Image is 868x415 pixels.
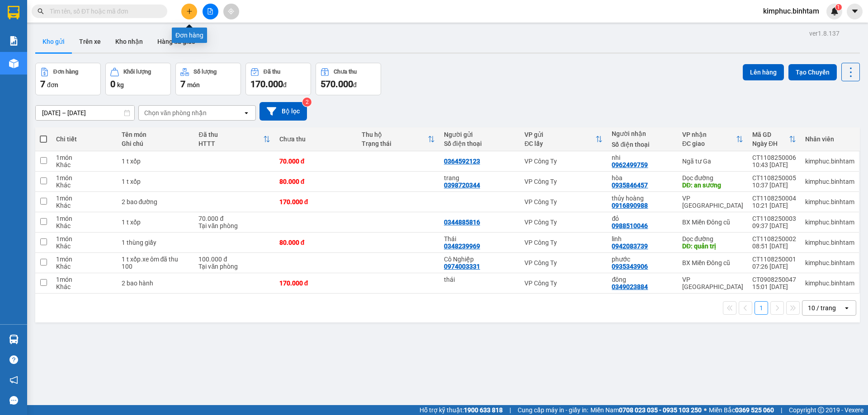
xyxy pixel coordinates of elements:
div: CT0908250047 [752,276,796,283]
div: kimphuc.binhtam [805,259,854,266]
div: Cô Nghiệp [444,256,515,263]
button: Trên xe [72,31,108,52]
div: 80.000 đ [279,178,353,185]
button: 1 [755,301,768,315]
div: VP Công Ty [524,280,603,287]
img: warehouse-icon [9,59,19,68]
span: notification [9,376,18,384]
div: ĐC lấy [524,140,595,147]
div: nhi [612,154,673,161]
div: kimphuc.binhtam [805,239,854,246]
span: 170.000 [250,79,283,89]
strong: 1900 633 818 [464,406,503,414]
div: Đã thu [264,69,280,75]
div: Mã GD [752,131,789,138]
span: message [9,396,18,405]
button: Số lượng7món [175,63,241,95]
div: Ghi chú [122,140,190,147]
div: Dọc đường [682,235,743,242]
svg: open [843,304,850,312]
button: Hàng đã giao [150,31,203,52]
div: HTTT [198,140,263,147]
span: đ [283,81,287,89]
button: Khối lượng0kg [105,63,171,95]
div: Ngã tư Ga [682,158,743,165]
span: ⚪️ [704,408,707,412]
div: 10 / trang [808,303,836,312]
sup: 1 [835,4,842,10]
div: VP Công Ty [524,239,603,246]
div: VP [GEOGRAPHIC_DATA] [682,276,743,290]
div: 10:37 [DATE] [752,182,796,189]
div: CT1108250003 [752,215,796,222]
div: 10:21 [DATE] [752,202,796,209]
input: Select a date range. [36,106,134,120]
span: caret-down [851,7,859,15]
span: file-add [207,8,213,14]
img: icon-new-feature [830,7,839,15]
button: file-add [203,4,218,19]
span: Miền Bắc [709,405,774,415]
div: linh [612,235,673,242]
span: | [509,405,511,415]
span: copyright [818,407,824,413]
div: 0364592123 [444,158,480,165]
div: VP nhận [682,131,736,138]
div: DĐ: quản trị [682,242,743,250]
button: Chưa thu570.000đ [316,63,381,95]
button: plus [181,4,197,19]
span: Miền Nam [590,405,702,415]
button: Lên hàng [743,64,784,80]
span: 7 [40,79,45,89]
div: CT1108250001 [752,256,796,263]
div: Ngày ĐH [752,140,789,147]
div: ĐC giao [682,140,736,147]
div: Đơn hàng [53,69,78,75]
div: Người nhận [612,130,673,137]
span: | [781,405,782,415]
div: 0349023884 [612,283,648,290]
span: kg [117,81,124,89]
th: Toggle SortBy [748,127,801,151]
div: 0962499759 [612,161,648,168]
button: Bộ lọc [259,102,307,121]
img: logo-vxr [8,6,19,19]
div: thái [444,276,515,283]
span: question-circle [9,355,18,364]
div: Số điện thoại [612,141,673,148]
span: search [38,8,44,14]
div: 0398720344 [444,182,480,189]
div: Khác [56,222,112,229]
div: Số điện thoại [444,140,515,147]
svg: open [243,109,250,117]
div: 1 món [56,215,112,222]
div: phước [612,256,673,263]
div: 0916890988 [612,202,648,209]
div: ver 1.8.137 [809,28,840,38]
div: VP gửi [524,131,595,138]
div: kimphuc.binhtam [805,280,854,287]
span: món [187,81,200,89]
div: 100.000 đ [198,256,270,263]
div: thủy hoàng [612,195,673,202]
div: 1 món [56,235,112,242]
sup: 2 [302,98,311,107]
div: Nhân viên [805,135,854,143]
div: Khối lượng [123,69,151,75]
div: Trạng thái [362,140,428,147]
div: 1 món [56,154,112,161]
span: 7 [180,79,185,89]
div: CT1108250006 [752,154,796,161]
div: hòa [612,174,673,182]
div: 0344885816 [444,219,480,226]
div: trang [444,174,515,182]
th: Toggle SortBy [357,127,439,151]
div: Khác [56,263,112,270]
div: VP [GEOGRAPHIC_DATA] [682,195,743,209]
div: Đã thu [198,131,263,138]
div: 1 t xốp [122,158,190,165]
span: 1 [837,4,840,10]
span: 570.000 [321,79,353,89]
span: Hỗ trợ kỹ thuật: [420,405,503,415]
div: VP Công Ty [524,259,603,266]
